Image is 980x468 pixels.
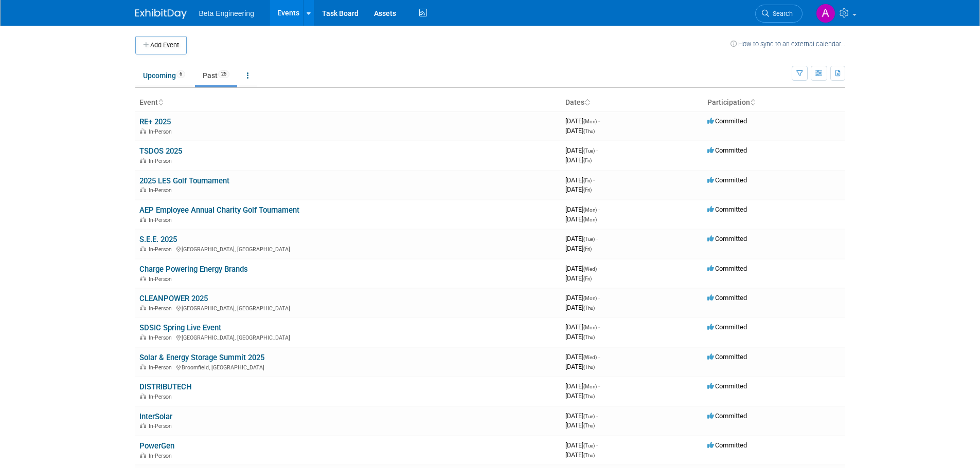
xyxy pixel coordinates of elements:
a: InterSolar [139,412,172,421]
span: Committed [707,441,747,449]
div: [GEOGRAPHIC_DATA], [GEOGRAPHIC_DATA] [139,304,557,312]
span: (Mon) [583,325,597,330]
span: [DATE] [565,323,600,331]
span: [DATE] [565,185,592,193]
a: Charge Powering Energy Brands [139,265,248,274]
span: In-Person [149,453,175,459]
span: [DATE] [565,304,595,311]
a: How to sync to an external calendar... [730,40,845,48]
span: In-Person [149,128,175,135]
a: Past25 [195,66,237,85]
img: Anne Mertens [816,4,835,23]
span: [DATE] [565,353,600,361]
span: [DATE] [565,127,595,135]
span: [DATE] [565,265,600,272]
a: TSDOS 2025 [139,146,182,156]
span: Committed [707,353,747,361]
div: [GEOGRAPHIC_DATA], [GEOGRAPHIC_DATA] [139,245,557,253]
span: (Fri) [583,158,592,163]
span: (Tue) [583,443,595,448]
img: In-Person Event [140,394,146,399]
span: (Tue) [583,414,595,419]
span: [DATE] [565,392,595,400]
span: - [596,235,598,242]
span: [DATE] [565,176,595,184]
a: DISTRIBUTECH [139,382,192,391]
a: RE+ 2025 [139,117,171,126]
span: (Fri) [583,276,592,282]
span: [DATE] [565,205,600,213]
th: Dates [561,94,703,111]
span: [DATE] [565,294,600,302]
img: ExhibitDay [135,9,187,19]
span: Committed [707,382,747,390]
span: [DATE] [565,412,598,420]
a: Search [755,5,803,23]
span: [DATE] [565,441,598,449]
span: - [598,382,600,390]
img: In-Person Event [140,128,146,134]
span: - [598,323,600,331]
img: In-Person Event [140,217,146,222]
span: [DATE] [565,235,598,242]
img: In-Person Event [140,364,146,369]
span: [DATE] [565,146,598,154]
span: Beta Engineering [199,9,254,17]
span: (Mon) [583,217,597,222]
span: - [598,353,600,361]
div: [GEOGRAPHIC_DATA], [GEOGRAPHIC_DATA] [139,333,557,341]
a: CLEANPOWER 2025 [139,294,208,303]
img: In-Person Event [140,246,146,251]
a: Sort by Event Name [158,98,163,106]
span: - [596,412,598,420]
span: In-Person [149,276,175,283]
span: (Thu) [583,453,595,458]
span: [DATE] [565,333,595,341]
a: Sort by Start Date [584,98,590,106]
span: [DATE] [565,274,592,282]
a: Upcoming6 [135,66,193,85]
span: Committed [707,235,747,242]
span: In-Person [149,394,175,400]
span: (Fri) [583,178,592,183]
span: (Wed) [583,354,597,360]
img: In-Person Event [140,453,146,458]
span: 6 [176,70,185,78]
img: In-Person Event [140,423,146,428]
span: Committed [707,412,747,420]
span: In-Person [149,158,175,164]
span: (Mon) [583,295,597,301]
span: Search [769,10,793,17]
span: Committed [707,146,747,154]
img: In-Person Event [140,276,146,281]
span: Committed [707,117,747,125]
span: (Thu) [583,364,595,370]
img: In-Person Event [140,158,146,163]
a: 2025 LES Golf Tournament [139,176,229,185]
span: [DATE] [565,245,592,252]
span: [DATE] [565,421,595,429]
span: Committed [707,265,747,272]
span: In-Person [149,187,175,194]
span: 25 [218,70,229,78]
span: In-Person [149,334,175,341]
img: In-Person Event [140,305,146,310]
span: - [598,294,600,302]
span: (Mon) [583,384,597,389]
span: In-Person [149,423,175,429]
span: (Fri) [583,187,592,193]
span: - [598,265,600,272]
a: PowerGen [139,441,174,451]
span: Committed [707,323,747,331]
th: Participation [703,94,845,111]
span: (Mon) [583,207,597,213]
span: Committed [707,294,747,302]
span: (Wed) [583,266,597,272]
span: (Fri) [583,246,592,252]
span: - [598,117,600,125]
span: - [598,205,600,213]
span: [DATE] [565,382,600,390]
a: S.E.E. 2025 [139,235,177,244]
span: [DATE] [565,215,597,223]
span: [DATE] [565,363,595,370]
